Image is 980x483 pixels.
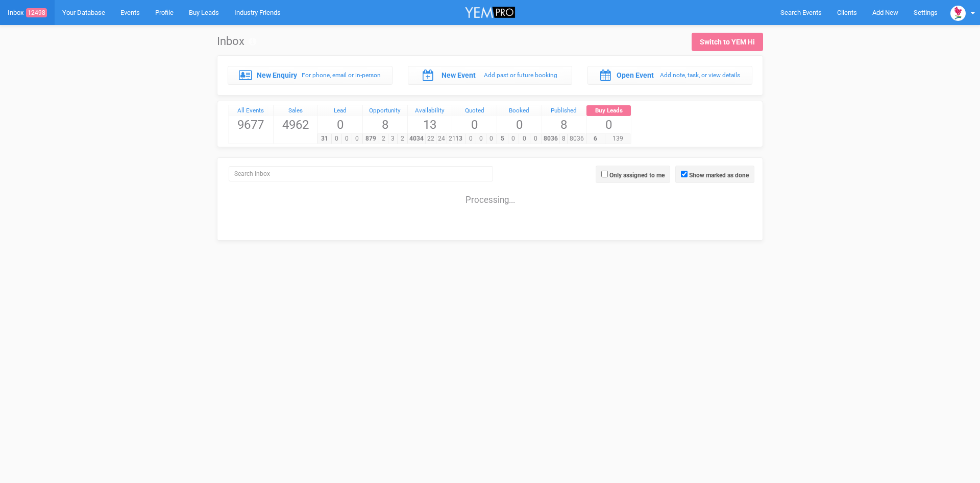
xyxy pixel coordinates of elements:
span: 0 [341,134,352,144]
a: Lead [318,105,362,117]
span: 5 [497,134,508,144]
span: 139 [605,134,631,144]
span: 0 [476,134,486,144]
span: 13 [408,116,452,133]
span: 24 [436,134,447,144]
small: For phone, email or in-person [302,72,381,79]
span: 2 [397,134,407,144]
span: 8 [559,134,568,144]
span: Search Events [780,9,822,16]
a: New Event Add past or future booking [408,66,573,84]
span: 0 [331,134,342,144]
span: 0 [352,134,362,144]
span: 0 [508,134,520,144]
small: Add note, task, or view details [660,72,740,79]
span: 4962 [274,116,318,133]
a: Booked [497,105,542,117]
a: Availability [408,105,452,117]
label: Only assigned to me [609,171,665,180]
span: 0 [497,116,542,133]
div: Switch to YEM Hi [700,37,755,47]
span: 9677 [229,116,273,133]
div: Processing... [220,184,760,204]
span: 0 [486,134,497,144]
label: Show marked as done [689,171,749,180]
input: Search Inbox [229,166,493,181]
label: New Event [442,70,476,80]
span: 8036 [567,134,586,144]
span: 0 [465,134,476,144]
span: Clients [837,9,857,16]
span: 13 [452,134,466,144]
span: 879 [362,134,379,144]
a: Buy Leads [586,105,631,117]
h1: Inbox [217,35,256,48]
a: Published [542,105,586,117]
label: New Enquiry [257,70,297,80]
span: 2 [379,134,388,144]
img: open-uri20190322-4-14wp8y4 [950,6,966,21]
span: 4034 [407,134,426,144]
span: 21 [447,134,458,144]
span: 0 [452,116,497,133]
span: 8 [363,116,407,133]
span: 6 [586,134,605,144]
span: 8036 [542,134,560,144]
span: 0 [519,134,530,144]
span: 3 [388,134,398,144]
span: 0 [586,116,631,133]
small: Add past or future booking [484,72,557,79]
a: All Events [229,105,273,117]
a: Open Event Add note, task, or view details [587,66,752,84]
span: 12498 [26,8,47,17]
label: Open Event [617,70,654,80]
a: New Enquiry For phone, email or in-person [228,66,393,84]
span: 8 [542,116,586,133]
a: Switch to YEM Hi [692,33,763,51]
span: Add New [872,9,898,16]
span: 0 [318,116,362,133]
span: 0 [530,134,542,144]
a: Opportunity [363,105,407,117]
span: 31 [317,134,332,144]
a: Sales [274,105,318,117]
span: 22 [425,134,436,144]
a: Quoted [452,105,497,117]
